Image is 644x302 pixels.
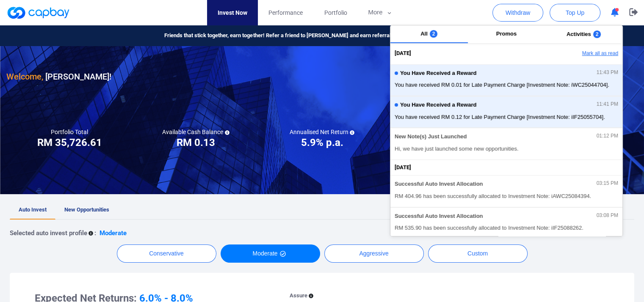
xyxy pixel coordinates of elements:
span: 11:41 PM [597,102,618,107]
button: All2 [390,25,468,43]
span: [DATE] [395,49,411,58]
span: 2 [430,30,438,38]
button: Custom [428,244,528,263]
span: Performance [268,8,303,17]
button: You Have Received a Reward11:43 PMYou have received RM 0.01 for Late Payment Charge [Investment N... [390,64,622,96]
span: New Opportunities [64,206,109,213]
span: You have received RM 0.12 for Late Payment Charge [Investment Note: iIF25055704]. [395,113,618,121]
p: : [94,228,96,238]
span: RM 404.96 has been successfully allocated to Investment Note: iAWC25084394. [395,192,618,200]
button: Moderate [221,244,320,263]
span: Successful Auto Invest Allocation [395,213,483,220]
button: Activities2 [545,25,622,43]
span: You Have Received a Reward [400,70,476,77]
span: 2 [593,30,601,38]
p: Assure [290,291,307,300]
span: Welcome, [6,71,43,82]
span: RM 535.90 has been successfully allocated to Investment Note: iIF25088262. [395,224,618,232]
button: Successful Auto Invest Allocation03:15 PMRM 404.96 has been successfully allocated to Investment ... [390,175,622,207]
span: You Have Received a Reward [400,102,476,108]
button: Aggressive [324,244,424,263]
span: Successful Auto Invest Allocation [395,181,483,187]
span: Portfolio [324,8,347,17]
span: New Note(s) Just Launched [395,134,467,140]
button: You Have Received a Reward11:41 PMYou have received RM 0.12 for Late Payment Charge [Investment N... [390,96,622,128]
h5: Available Cash Balance [162,128,229,136]
p: Moderate [100,228,127,238]
button: Successful Auto Invest Allocation03:08 PMRM 535.90 has been successfully allocated to Investment ... [390,207,622,239]
span: Auto Invest [19,206,47,213]
span: Activities [567,31,591,37]
h3: RM 35,726.61 [37,136,102,149]
p: Selected auto invest profile [10,228,87,238]
span: Friends that stick together, earn together! Refer a friend to [PERSON_NAME] and earn referral rew... [164,31,425,40]
h3: 5.9% p.a. [301,136,343,149]
h5: Portfolio Total [51,128,88,136]
button: Withdraw [492,4,543,22]
span: All [420,30,428,37]
span: Promos [496,30,517,37]
span: Top Up [566,8,584,17]
span: 03:15 PM [597,181,618,187]
button: Top Up [550,4,600,22]
span: 03:08 PM [597,213,618,219]
span: You have received RM 0.01 for Late Payment Charge [Investment Note: iWC25044704]. [395,81,618,89]
button: New Note(s) Just Launched01:12 PMHi, we have just launched some new opportunities. [390,128,622,159]
span: 11:43 PM [597,70,618,76]
h3: RM 0.13 [177,136,215,149]
button: Conservative [117,244,216,263]
h3: [PERSON_NAME] ! [6,70,111,83]
span: Hi, we have just launched some new opportunities. [395,145,618,153]
button: Promos [468,25,545,43]
span: 01:12 PM [597,133,618,139]
button: Mark all as read [531,47,622,61]
h5: Annualised Net Return [289,128,354,136]
span: [DATE] [395,163,411,172]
